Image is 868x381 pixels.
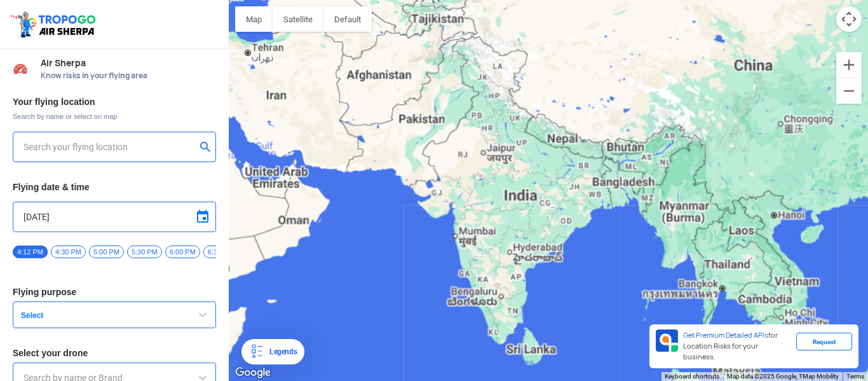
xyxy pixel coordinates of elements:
[665,372,719,381] button: Keyboard shortcuts
[836,78,862,104] button: Zoom out
[683,331,768,340] span: Get Premium Detailed APIs
[13,111,216,121] span: Search by name or select on map
[89,246,124,258] span: 5:00 PM
[127,246,162,258] span: 5:30 PM
[16,310,175,321] span: Select
[24,209,205,225] input: Select Date
[41,58,216,68] span: Air Sherpa
[51,246,86,258] span: 4:30 PM
[13,301,216,328] button: Select
[232,364,274,381] img: Google
[13,246,48,258] span: 4:12 PM
[13,61,28,76] img: Risk Scores
[13,97,216,106] h3: Your flying location
[249,344,264,359] img: Legends
[656,329,678,352] img: Premium APIs
[836,52,862,78] button: Zoom in
[678,329,796,363] div: for Location Risks for your business.
[13,349,216,357] h3: Select your drone
[41,71,216,81] span: Know risks in your flying area
[796,333,852,350] div: Request
[232,364,274,381] a: Open this area in Google Maps (opens a new window)
[13,287,216,296] h3: Flying purpose
[203,246,238,258] span: 6:30 PM
[24,139,196,155] input: Search your flying location
[13,183,216,191] h3: Flying date & time
[727,373,839,380] span: Map data ©2025 Google, TMap Mobility
[846,373,864,380] a: Terms
[264,344,297,359] div: Legends
[273,6,323,32] button: Show satellite imagery
[235,6,273,32] button: Show street map
[10,10,100,39] img: ic_tgdronemaps.svg
[165,246,200,258] span: 6:00 PM
[836,6,862,32] button: Map camera controls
